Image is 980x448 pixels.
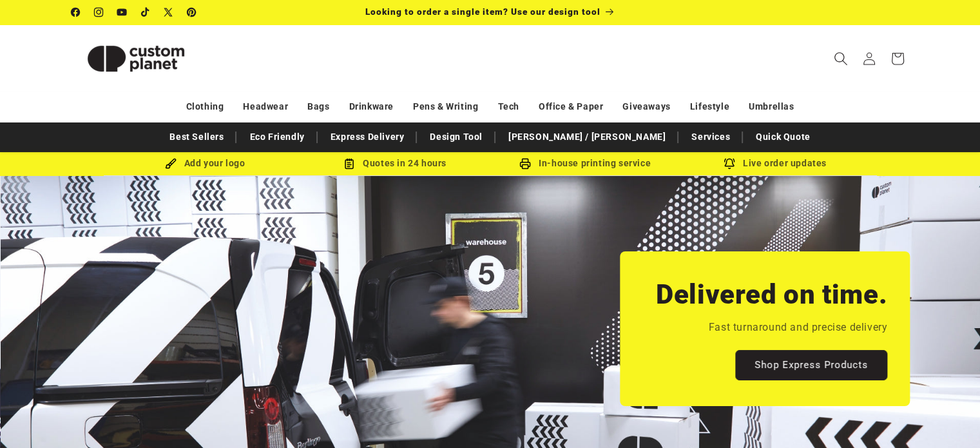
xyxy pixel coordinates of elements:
[519,158,531,170] img: In-house printing
[735,350,887,380] a: Shop Express Products
[685,126,736,148] a: Services
[622,95,670,118] a: Giveaways
[110,155,300,171] div: Add your logo
[343,158,355,170] img: Order Updates Icon
[300,155,490,171] div: Quotes in 24 hours
[655,277,887,312] h2: Delivered on time.
[165,158,177,170] img: Brush Icon
[307,95,329,118] a: Bags
[827,44,855,73] summary: Search
[413,95,478,118] a: Pens & Writing
[690,95,729,118] a: Lifestyle
[349,95,394,118] a: Drinkware
[243,95,288,118] a: Headwear
[324,126,411,148] a: Express Delivery
[243,126,311,148] a: Eco Friendly
[72,30,200,88] img: Custom Planet
[66,24,205,92] a: Custom Planet
[916,386,980,448] iframe: Chat Widget
[708,318,887,337] p: Fast turnaround and precise delivery
[365,6,600,17] span: Looking to order a single item? Use our design tool
[749,126,817,148] a: Quick Quote
[680,155,870,171] div: Live order updates
[502,126,672,148] a: [PERSON_NAME] / [PERSON_NAME]
[749,95,794,118] a: Umbrellas
[423,126,489,148] a: Design Tool
[490,155,680,171] div: In-house printing service
[539,95,603,118] a: Office & Paper
[186,95,224,118] a: Clothing
[497,95,519,118] a: Tech
[724,158,735,170] img: Order updates
[163,126,230,148] a: Best Sellers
